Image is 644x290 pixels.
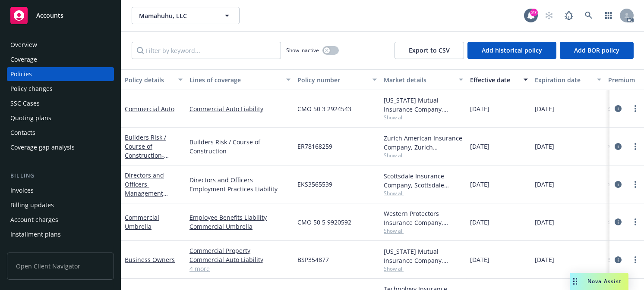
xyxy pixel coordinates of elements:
div: Lines of coverage [189,75,281,84]
button: Add BOR policy [560,42,634,59]
span: Export to CSV [409,46,450,54]
span: Open Client Navigator [7,253,114,280]
div: Effective date [470,75,518,84]
a: more [630,179,641,190]
a: Builders Risk / Course of Construction [125,133,179,187]
a: Account charges [7,213,114,227]
span: [DATE] [535,218,554,227]
a: Commercial Auto Liability [189,104,290,113]
div: [US_STATE] Mutual Insurance Company, [US_STATE] Mutual Insurance [384,96,463,114]
a: Contacts [7,126,114,140]
a: more [630,255,641,265]
a: circleInformation [613,217,623,227]
a: Coverage gap analysis [7,140,114,154]
a: Installment plans [7,228,114,241]
button: Export to CSV [395,42,464,59]
div: Premium [608,75,644,84]
a: Commercial Auto [125,105,174,113]
div: Policy number [297,75,367,84]
div: Western Protectors Insurance Company, [US_STATE] Mutual Insurance [384,209,463,227]
a: Start snowing [540,7,558,24]
button: Market details [380,69,467,90]
button: Nova Assist [570,273,628,290]
a: circleInformation [613,141,623,152]
a: Accounts [7,3,114,28]
div: SSC Cases [10,97,40,110]
div: Expiration date [535,75,592,84]
a: Directors and Officers [189,175,290,184]
div: Coverage gap analysis [10,140,75,154]
a: Billing updates [7,198,114,212]
button: Expiration date [531,69,605,90]
span: [DATE] [470,218,489,227]
a: Quoting plans [7,111,114,125]
span: Nova Assist [587,278,622,285]
div: Billing [7,172,114,180]
span: [DATE] [470,255,489,264]
a: Report a Bug [560,7,578,24]
a: circleInformation [613,179,623,190]
span: [DATE] [535,104,554,113]
span: Show all [384,227,463,234]
span: - Management Liability [125,180,168,206]
div: Contacts [10,126,35,140]
div: Quoting plans [10,111,51,125]
span: Show inactive [286,47,319,54]
a: Coverage [7,53,114,66]
span: BSP354877 [297,255,329,264]
a: Commercial Umbrella [125,213,159,231]
div: Drag to move [570,273,581,290]
span: [DATE] [535,180,554,189]
button: Mamahuhu, LLC [132,7,240,24]
a: Business Owners [125,256,175,264]
span: Add BOR policy [574,46,619,54]
a: Policies [7,67,114,81]
div: Invoices [10,184,34,197]
a: more [630,217,641,227]
a: Commercial Umbrella [189,222,290,231]
button: Lines of coverage [186,69,294,90]
span: [DATE] [470,104,489,113]
a: more [630,141,641,152]
div: Policy details [125,75,173,84]
div: Overview [10,38,37,52]
a: Commercial Property [189,246,290,255]
a: Employment Practices Liability [189,184,290,193]
a: circleInformation [613,255,623,265]
span: [DATE] [470,180,489,189]
a: circleInformation [613,103,623,114]
div: Policy changes [10,82,53,96]
span: Show all [384,190,463,197]
div: Coverage [10,53,37,66]
button: Policy number [294,69,380,90]
div: Scottsdale Insurance Company, Scottsdale Insurance Company (Nationwide), Amwins [384,172,463,190]
input: Filter by keyword... [132,42,281,59]
a: Switch app [600,7,617,24]
button: Add historical policy [467,42,556,59]
div: [US_STATE] Mutual Insurance Company, [US_STATE] Mutual Insurance [384,247,463,265]
span: Show all [384,265,463,272]
span: CMO 50 5 9920592 [297,218,351,227]
a: more [630,103,641,114]
a: Commercial Auto Liability [189,255,290,264]
div: Market details [384,75,454,84]
span: [DATE] [470,142,489,151]
div: Policies [10,67,32,81]
div: 27 [530,9,538,16]
button: Policy details [121,69,186,90]
span: Add historical policy [482,46,542,54]
a: Overview [7,38,114,52]
span: ER78168259 [297,142,332,151]
a: Policy changes [7,82,114,96]
a: Builders Risk / Course of Construction [189,137,290,156]
a: Directors and Officers [125,171,164,206]
a: Invoices [7,184,114,197]
span: Show all [384,114,463,121]
span: [DATE] [535,142,554,151]
div: Billing updates [10,198,54,212]
div: Zurich American Insurance Company, Zurich Insurance Group, [GEOGRAPHIC_DATA] Assure/[GEOGRAPHIC_D... [384,134,463,152]
div: Installment plans [10,228,61,241]
span: Accounts [36,12,63,19]
a: Search [580,7,597,24]
span: EKS3565539 [297,180,332,189]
